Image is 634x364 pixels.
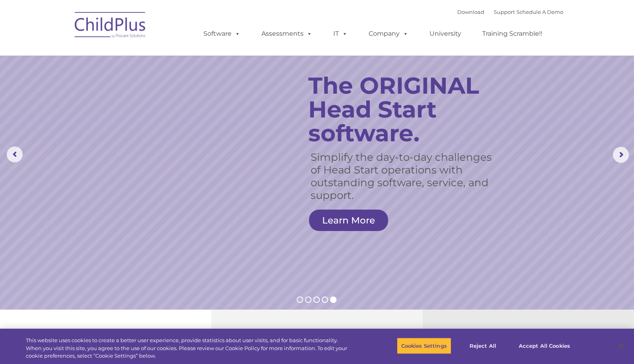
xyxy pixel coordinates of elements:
button: Reject All [458,337,508,354]
button: Cookies Settings [397,337,451,354]
a: Software [195,26,248,42]
font: | [457,9,563,15]
a: Training Scramble!! [474,26,550,42]
img: ChildPlus by Procare Solutions [71,6,150,46]
rs-layer: The ORIGINAL Head Start software. [308,74,506,145]
span: Phone number [110,85,144,91]
rs-layer: Simplify the day-to-day challenges of Head Start operations with outstanding software, service, a... [311,151,496,202]
button: Close [613,337,630,354]
a: Learn More [309,210,388,231]
div: This website uses cookies to create a better user experience, provide statistics about user visit... [26,337,349,360]
a: Company [361,26,416,42]
a: Support [494,9,515,15]
a: IT [325,26,356,42]
a: Schedule A Demo [516,9,563,15]
button: Accept All Cookies [514,337,574,354]
span: Last name [110,52,135,58]
a: Download [457,9,484,15]
a: University [421,26,469,42]
a: Assessments [253,26,320,42]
